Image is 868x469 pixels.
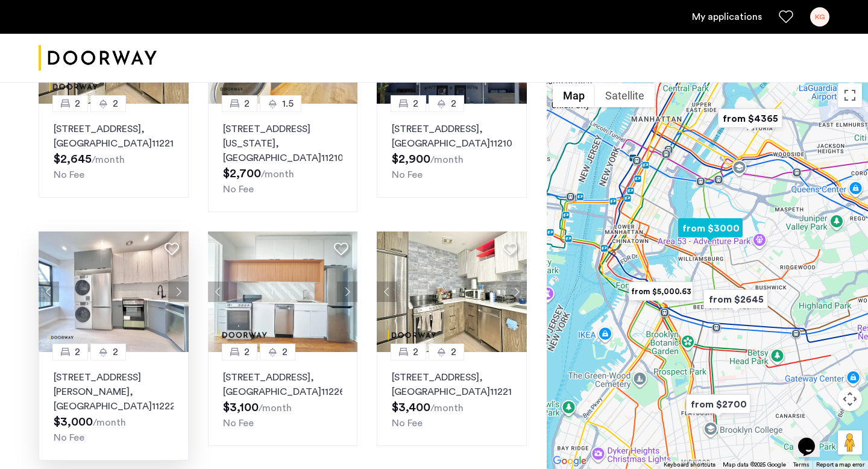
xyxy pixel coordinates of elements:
a: Cazamio logo [39,36,157,81]
span: No Fee [392,170,423,180]
span: 2 [451,96,456,111]
a: 22[STREET_ADDRESS], [GEOGRAPHIC_DATA]11221No Fee [377,352,527,446]
span: No Fee [392,418,423,428]
sub: /month [259,403,292,413]
button: Drag Pegman onto the map to open Street View [838,430,862,455]
button: Show street map [553,83,595,107]
span: 2 [75,345,80,359]
span: 2 [113,96,118,111]
span: 2 [451,345,456,359]
button: Map camera controls [838,387,862,411]
span: $2,700 [223,168,261,180]
a: 22[STREET_ADDRESS][PERSON_NAME], [GEOGRAPHIC_DATA]11222No Fee [39,352,189,461]
a: Report a map error [816,461,864,469]
span: 1.5 [282,96,294,111]
span: $3,100 [223,401,259,414]
img: logo [39,36,157,81]
button: Show satellite imagery [595,83,655,107]
p: [STREET_ADDRESS][US_STATE] 11210 [223,122,343,165]
iframe: chat widget [793,421,832,457]
button: Previous apartment [208,282,228,302]
a: Favorites [779,10,793,24]
div: from $2700 [681,391,755,418]
button: Next apartment [168,282,189,302]
span: No Fee [223,184,254,194]
button: Toggle fullscreen view [838,83,862,107]
span: $3,400 [392,401,430,414]
p: [STREET_ADDRESS] 11221 [54,122,174,151]
span: $2,900 [392,153,430,165]
p: [STREET_ADDRESS] 11226 [223,370,343,399]
sub: /month [430,403,464,413]
div: KG [810,7,829,27]
span: 2 [413,345,418,359]
a: Terms [793,461,809,469]
button: Previous apartment [39,282,59,302]
div: from $3000 [673,215,747,242]
span: 2 [282,345,288,359]
p: [STREET_ADDRESS] 11210 [392,122,512,151]
span: 2 [413,96,418,111]
span: 2 [244,345,250,359]
a: 22[STREET_ADDRESS], [GEOGRAPHIC_DATA]11221No Fee [39,104,189,198]
a: 21.5[STREET_ADDRESS][US_STATE], [GEOGRAPHIC_DATA]11210No Fee [208,104,358,212]
p: [STREET_ADDRESS] 11221 [392,370,512,399]
span: No Fee [54,170,84,180]
span: $2,645 [54,153,92,165]
span: 2 [244,96,250,111]
img: Google [550,453,590,469]
button: Keyboard shortcuts [664,461,715,469]
span: No Fee [54,433,84,442]
button: Next apartment [337,282,357,302]
p: [STREET_ADDRESS][PERSON_NAME] 11222 [54,370,174,414]
div: from $2645 [699,286,773,313]
img: 4f6b9112-ac7c-4443-895b-e950d3f5df76_638850710732620540.png [377,231,527,352]
span: $3,000 [54,416,93,428]
img: 360ac8f6-4482-47b0-bc3d-3cb89b569d10_638870873149474211.jpeg [208,231,358,352]
sub: /month [93,418,126,427]
a: 22[STREET_ADDRESS], [GEOGRAPHIC_DATA]11210No Fee [377,104,527,198]
span: 2 [75,96,80,111]
sub: /month [430,155,464,165]
span: No Fee [223,418,254,428]
div: from $5,000.63 [624,278,698,305]
span: Map data ©2025 Google [723,462,786,468]
img: 2013_638472368135661179.jpeg [39,231,189,352]
div: from $4365 [713,105,787,132]
a: 22[STREET_ADDRESS], [GEOGRAPHIC_DATA]11226No Fee [208,352,358,446]
a: Open this area in Google Maps (opens a new window) [550,453,590,469]
button: Next apartment [506,282,527,302]
sub: /month [92,155,125,165]
sub: /month [261,169,294,179]
button: Previous apartment [377,282,397,302]
a: My application [692,10,762,24]
span: 2 [113,345,118,359]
